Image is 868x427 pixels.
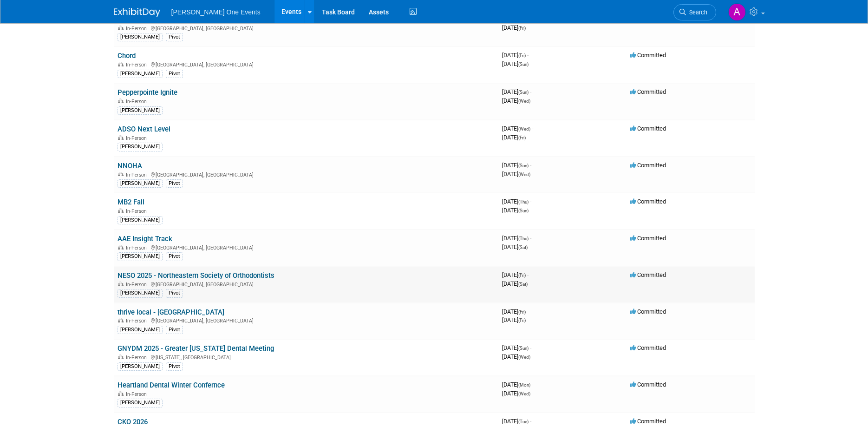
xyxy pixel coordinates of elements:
span: (Wed) [518,172,530,177]
span: (Fri) [518,273,526,278]
span: [DATE] [502,134,526,141]
span: [DATE] [502,353,530,360]
a: MB2 Fall [117,198,144,206]
a: Chord [117,52,136,60]
span: Committed [630,125,666,132]
span: In-Person [126,62,150,68]
span: [DATE] [502,418,531,425]
span: (Fri) [518,53,526,58]
div: [PERSON_NAME] [117,326,163,334]
a: CKO 2026 [117,418,148,426]
div: [GEOGRAPHIC_DATA], [GEOGRAPHIC_DATA] [117,24,495,32]
span: - [527,308,529,315]
span: [DATE] [502,235,531,242]
span: Committed [630,235,666,242]
a: Search [673,4,716,20]
a: GNYDM 2025 - Greater [US_STATE] Dental Meeting [117,344,274,353]
span: (Sat) [518,282,528,287]
span: [DATE] [502,280,528,287]
img: In-Person Event [118,282,124,286]
span: In-Person [126,318,150,324]
img: Amanda Bartschi [728,3,746,21]
span: - [527,52,529,59]
img: In-Person Event [118,318,124,322]
img: In-Person Event [118,172,124,177]
span: - [530,418,531,425]
span: - [530,235,531,242]
span: In-Person [126,391,150,397]
span: [DATE] [502,344,531,351]
div: [PERSON_NAME] [117,106,163,115]
img: In-Person Event [118,208,124,213]
a: NNOHA [117,162,142,170]
div: [PERSON_NAME] [117,289,163,297]
span: (Sun) [518,90,529,95]
span: In-Person [126,26,150,32]
img: In-Person Event [118,135,124,140]
div: Pivot [166,289,183,297]
a: Pepperpointe Ignite [117,88,177,97]
span: [DATE] [502,52,529,59]
span: (Sun) [518,346,529,351]
div: [PERSON_NAME] [117,70,163,78]
span: (Fri) [518,309,526,315]
span: [DATE] [502,243,528,250]
span: Committed [630,52,666,59]
span: (Wed) [518,126,530,131]
span: (Fri) [518,318,526,323]
span: [DATE] [502,381,533,388]
a: thrive local - [GEOGRAPHIC_DATA] [117,308,224,316]
img: In-Person Event [118,355,124,359]
div: [PERSON_NAME] [117,252,163,261]
span: Committed [630,308,666,315]
span: [PERSON_NAME] One Events [171,8,261,16]
span: In-Person [126,99,150,105]
span: [DATE] [502,207,529,214]
div: [GEOGRAPHIC_DATA], [GEOGRAPHIC_DATA] [117,243,495,251]
span: - [530,198,531,205]
a: AAE Insight Track [117,235,172,243]
span: [DATE] [502,162,531,169]
div: [GEOGRAPHIC_DATA], [GEOGRAPHIC_DATA] [117,171,495,178]
div: Pivot [166,252,183,261]
a: Heartland Dental Winter Confernce [117,381,225,389]
div: [PERSON_NAME] [117,33,163,41]
div: [US_STATE], [GEOGRAPHIC_DATA] [117,353,495,361]
span: Committed [630,88,666,95]
a: ADSO Next Level [117,125,170,133]
span: (Mon) [518,382,530,388]
span: (Sat) [518,245,528,250]
div: [GEOGRAPHIC_DATA], [GEOGRAPHIC_DATA] [117,60,495,68]
span: Committed [630,381,666,388]
div: Pivot [166,362,183,371]
a: NESO 2025 - Northeastern Society of Orthodontists [117,271,274,280]
span: In-Person [126,172,150,178]
span: (Wed) [518,391,530,396]
span: In-Person [126,245,150,251]
span: [DATE] [502,60,529,67]
div: [GEOGRAPHIC_DATA], [GEOGRAPHIC_DATA] [117,280,495,288]
span: [DATE] [502,125,533,132]
span: [DATE] [502,88,531,95]
span: Search [686,9,707,16]
span: [DATE] [502,97,530,104]
span: (Sun) [518,163,529,168]
div: Pivot [166,70,183,78]
span: - [530,162,531,169]
div: [PERSON_NAME] [117,143,163,151]
div: [PERSON_NAME] [117,399,163,407]
span: In-Person [126,282,150,288]
span: Committed [630,344,666,351]
div: Pivot [166,179,183,188]
span: Committed [630,162,666,169]
span: In-Person [126,208,150,214]
div: [GEOGRAPHIC_DATA], [GEOGRAPHIC_DATA] [117,316,495,324]
span: In-Person [126,355,150,361]
span: - [532,125,533,132]
span: - [527,271,529,278]
img: In-Person Event [118,391,124,396]
span: (Thu) [518,236,529,241]
span: Committed [630,271,666,278]
span: Committed [630,198,666,205]
img: In-Person Event [118,26,124,30]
